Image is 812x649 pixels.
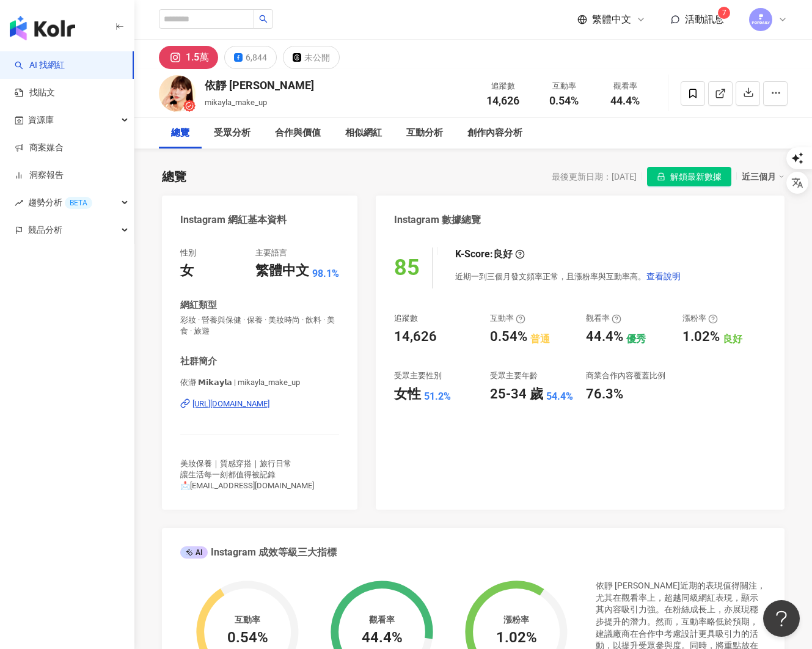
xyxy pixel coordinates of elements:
div: 54.4% [546,390,573,403]
div: 總覽 [171,126,189,141]
a: 洞察報告 [15,169,64,182]
div: Instagram 數據總覽 [394,213,481,227]
div: 漲粉率 [503,615,529,625]
div: 受眾主要性別 [394,370,442,381]
button: 解鎖最新數據 [647,167,731,186]
div: 追蹤數 [394,313,418,324]
div: 商業合作內容覆蓋比例 [586,370,665,381]
a: 找貼文 [15,87,55,99]
span: 繁體中文 [592,13,631,26]
span: lock [657,172,665,181]
span: rise [15,199,23,207]
div: 創作內容分析 [467,126,522,141]
div: BETA [65,197,92,209]
div: 44.4% [362,629,403,647]
span: 98.1% [312,267,339,280]
span: 7 [722,9,726,17]
div: 依靜 [PERSON_NAME] [205,78,314,93]
div: 追蹤數 [480,80,526,92]
div: 1.02% [682,328,720,346]
div: [URL][DOMAIN_NAME] [192,398,269,409]
div: 51.2% [424,390,451,403]
img: images.png [749,8,772,31]
span: 依瀞 𝗠𝗶𝗸𝗮𝘆𝗹𝗮 | mikayla_make_up [180,377,339,388]
span: 0.54% [549,95,579,107]
div: 85 [394,255,420,280]
div: 1.02% [496,629,537,647]
div: 近三個月 [742,169,785,185]
div: 觀看率 [586,313,621,324]
div: 0.54% [490,328,527,346]
span: 彩妝 · 營養與保健 · 保養 · 美妝時尚 · 飲料 · 美食 · 旅遊 [180,315,339,337]
div: 漲粉率 [682,313,718,324]
div: 女 [180,262,194,280]
div: Instagram 成效等級三大指標 [180,546,337,559]
div: 普通 [530,332,550,346]
div: 受眾分析 [214,126,251,141]
div: 6,844 [246,49,267,66]
a: [URL][DOMAIN_NAME] [180,398,339,409]
div: 網紅類型 [180,299,217,312]
div: AI [180,546,208,559]
a: 商案媒合 [15,142,64,154]
span: 美妝保養｜質感穿搭｜旅行日常 讓生活每一刻都值得被記錄 📩[EMAIL_ADDRESS][DOMAIN_NAME] [180,459,314,490]
div: 最後更新日期：[DATE] [552,172,637,182]
button: 查看說明 [646,264,681,288]
div: 互動率 [490,313,525,324]
div: Instagram 網紅基本資料 [180,213,287,227]
div: 1.5萬 [186,49,209,66]
span: 活動訊息 [685,13,724,25]
div: 0.54% [227,629,268,647]
img: logo [10,16,75,40]
iframe: Help Scout Beacon - Open [763,600,800,637]
div: 主要語言 [255,248,287,258]
span: 競品分析 [28,216,62,244]
div: 觀看率 [369,615,395,625]
div: 良好 [493,248,513,261]
div: 互動分析 [406,126,443,141]
img: KOL Avatar [159,75,196,112]
div: 25-34 歲 [490,385,543,404]
div: 性別 [180,248,196,258]
div: 合作與價值 [275,126,321,141]
span: search [259,15,268,23]
sup: 7 [718,7,730,19]
div: 44.4% [586,328,623,346]
div: 14,626 [394,328,437,346]
div: 互動率 [235,615,260,625]
div: 互動率 [541,80,587,92]
div: 受眾主要年齡 [490,370,538,381]
div: 總覽 [162,168,186,185]
span: 趨勢分析 [28,189,92,216]
div: 女性 [394,385,421,404]
a: searchAI 找網紅 [15,59,65,71]
button: 6,844 [224,46,277,69]
div: 76.3% [586,385,623,404]
div: 近期一到三個月發文頻率正常，且漲粉率與互動率高。 [455,264,681,288]
button: 未公開 [283,46,340,69]
span: 解鎖最新數據 [670,167,722,187]
div: 未公開 [304,49,330,66]
div: 優秀 [626,332,646,346]
div: K-Score : [455,248,525,261]
span: 14,626 [486,94,519,107]
div: 社群簡介 [180,355,217,368]
span: mikayla_make_up [205,98,267,107]
span: 查看說明 [646,271,681,281]
div: 良好 [723,332,742,346]
div: 觀看率 [602,80,648,92]
div: 相似網紅 [345,126,382,141]
span: 44.4% [610,95,640,107]
button: 1.5萬 [159,46,218,69]
div: 繁體中文 [255,262,309,280]
span: 資源庫 [28,106,54,134]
